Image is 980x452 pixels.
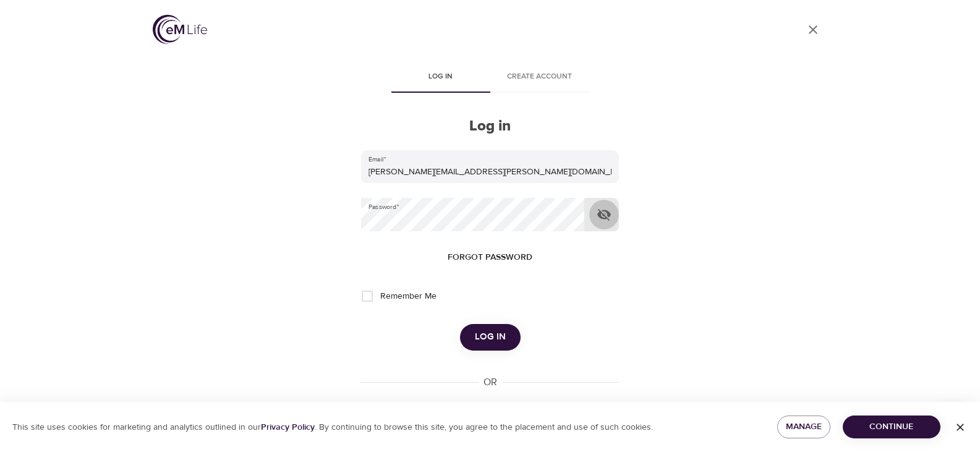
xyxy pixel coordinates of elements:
span: Continue [853,419,931,435]
button: Forgot password [443,246,537,269]
span: Forgot password [448,250,532,265]
a: Privacy Policy [261,422,315,433]
a: close [798,15,828,45]
button: Continue [843,416,940,438]
div: OR [479,375,502,390]
span: Log in [399,70,483,83]
button: Manage [777,416,830,438]
h2: Log in [361,117,618,135]
div: disabled tabs example [361,63,618,93]
span: Create account [498,70,582,83]
button: Log in [460,324,521,350]
span: Manage [787,419,820,435]
span: Remember Me [380,290,437,303]
img: logo [153,15,207,44]
span: Log in [475,329,506,345]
